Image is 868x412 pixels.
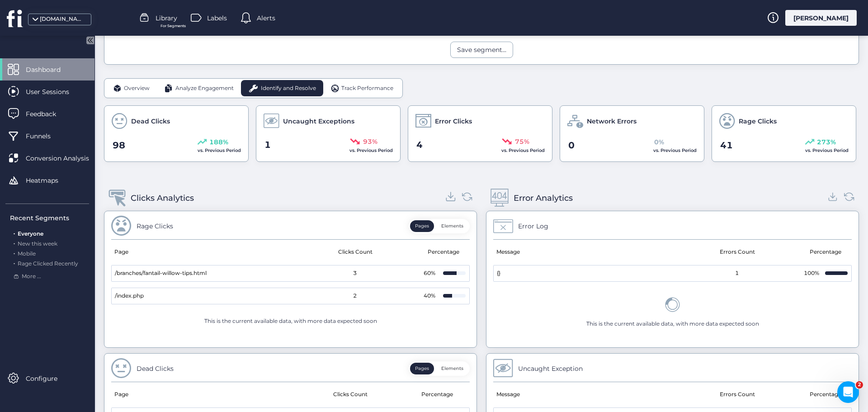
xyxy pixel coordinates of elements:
[420,292,439,300] div: 40%
[14,238,15,247] span: .
[40,15,85,24] div: [DOMAIN_NAME]
[26,175,72,185] span: Heatmaps
[26,65,74,75] span: Dashboard
[349,147,393,153] span: vs. Previous Period
[137,364,174,374] div: Dead Clicks
[10,213,89,223] div: Recent Segments
[257,13,275,23] span: Alerts
[353,269,357,278] span: 3
[261,84,316,93] span: Identify and Resolve
[18,240,57,247] span: New this week
[363,137,377,147] span: 93%
[817,137,836,147] span: 273%
[264,138,271,152] span: 1
[518,221,548,231] div: Error Log
[198,147,241,153] span: vs. Previous Period
[341,84,393,93] span: Track Performance
[115,269,207,278] span: /branches/fantail-willow-tips.html
[856,381,863,388] span: 2
[18,250,36,257] span: Mobile
[653,147,697,153] span: vs. Previous Period
[137,221,173,231] div: Rage Clicks
[673,240,802,265] mat-header-cell: Errors Count
[435,116,472,126] span: Error Clicks
[802,269,821,278] div: 100%
[497,269,500,278] span: {}
[568,138,575,152] span: 0
[291,240,420,265] mat-header-cell: Clicks Count
[160,23,186,29] span: For Segments
[288,382,414,407] mat-header-cell: Clicks Count
[416,138,423,152] span: 4
[414,382,463,407] mat-header-cell: Percentage
[26,374,71,384] span: Configure
[735,269,739,278] span: 1
[18,230,43,237] span: Everyone
[802,240,852,265] mat-header-cell: Percentage
[14,228,15,237] span: .
[283,116,354,126] span: Uncaught Exceptions
[26,109,70,119] span: Feedback
[26,87,83,97] span: User Sessions
[436,363,468,374] button: Elements
[131,116,170,126] span: Dead Clicks
[802,382,852,407] mat-header-cell: Percentage
[586,320,759,328] div: This is the current available data, with more data expected soon
[501,147,545,153] span: vs. Previous Period
[131,192,194,204] div: Clicks Analytics
[111,240,291,265] mat-header-cell: Page
[353,292,357,300] span: 2
[18,260,78,267] span: Rage Clicked Recently
[26,131,64,141] span: Funnels
[587,116,637,126] span: Network Errors
[14,258,15,267] span: .
[739,116,777,126] span: Rage Clicks
[420,240,470,265] mat-header-cell: Percentage
[156,13,177,23] span: Library
[457,45,506,55] div: Save segment...
[515,137,529,147] span: 75%
[204,317,377,326] div: This is the current available data, with more data expected soon
[410,220,434,232] button: Pages
[209,137,228,147] span: 188%
[493,382,673,407] mat-header-cell: Message
[785,10,857,26] div: [PERSON_NAME]
[115,292,144,300] span: /index.php
[22,272,41,281] span: More ...
[111,382,288,407] mat-header-cell: Page
[113,138,125,152] span: 98
[514,192,573,204] div: Error Analytics
[673,382,802,407] mat-header-cell: Errors Count
[654,137,664,147] span: 0%
[124,84,150,93] span: Overview
[436,220,468,232] button: Elements
[493,240,673,265] mat-header-cell: Message
[420,269,439,278] div: 60%
[837,381,859,403] iframe: Intercom live chat
[410,363,434,374] button: Pages
[518,364,583,374] div: Uncaught Exception
[207,13,227,23] span: Labels
[720,138,733,152] span: 41
[805,147,849,153] span: vs. Previous Period
[14,248,15,257] span: .
[175,84,234,93] span: Analyze Engagement
[26,153,103,163] span: Conversion Analysis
